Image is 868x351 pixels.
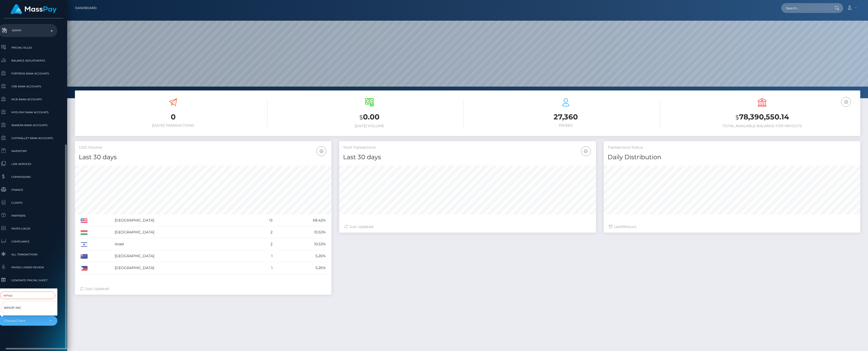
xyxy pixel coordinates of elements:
img: US.png [81,218,88,223]
h3: 0 [79,112,267,122]
input: Search... [781,3,830,13]
small: $ [359,114,363,121]
div: Just Updated [80,286,326,292]
td: Israel [113,238,252,250]
img: MassPay Logo [11,4,57,14]
td: [GEOGRAPHIC_DATA] [113,262,252,274]
h3: 27,360 [471,112,660,122]
h6: [DATE] Volume [275,124,464,128]
h5: Total Transactions [343,145,592,150]
img: HU.png [81,230,88,235]
h5: USD Volume [79,145,328,150]
h6: Total Available Balance for Payouts [668,124,856,128]
td: [GEOGRAPHIC_DATA] [113,250,252,262]
h4: Last 30 days [79,153,328,162]
span: 96 [621,224,626,229]
h4: Last 30 days [343,153,592,162]
div: Choose Client [4,319,45,323]
td: 10.53% [274,226,328,238]
td: 5.26% [274,250,328,262]
td: [GEOGRAPHIC_DATA] [113,226,252,238]
span: Whop Inc [4,304,21,311]
h6: [DATE] Transactions [79,123,267,128]
img: PH.png [81,266,88,271]
td: 68.42% [274,215,328,226]
td: 2 [252,238,274,250]
h3: 0.00 [275,112,464,123]
h6: Payees [471,123,660,128]
a: Dashboard [75,3,97,13]
small: $ [735,114,739,121]
td: 1 [252,250,274,262]
h4: Daily Distribution [608,153,856,162]
td: 13 [252,215,274,226]
h5: Transactions Status [608,145,856,150]
td: 5.26% [274,262,328,274]
h3: 78,390,550.14 [668,112,856,123]
td: 1 [252,262,274,274]
td: [GEOGRAPHIC_DATA] [113,215,252,226]
td: 10.53% [274,238,328,250]
img: IL.png [81,242,88,247]
img: AU.png [81,254,88,259]
div: Last hours [609,224,855,230]
div: Just Updated [344,224,591,230]
td: 2 [252,226,274,238]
